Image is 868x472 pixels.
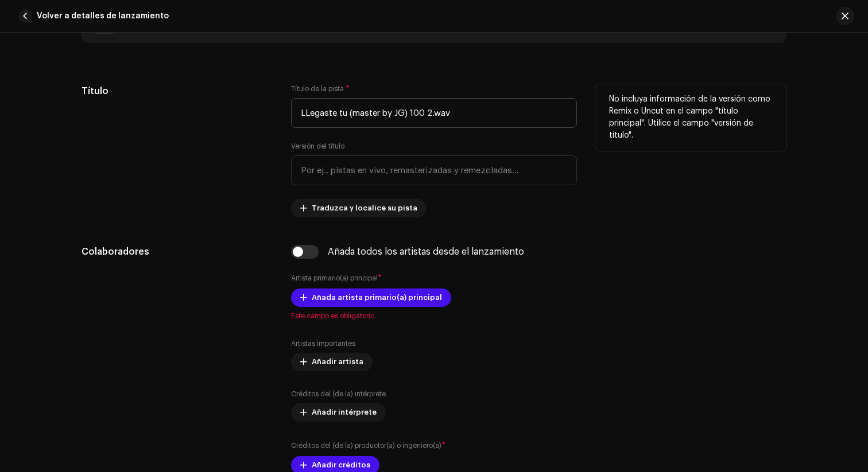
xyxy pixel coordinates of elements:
[609,93,773,142] p: No incluya información de la versión como Remix o Uncut en el campo "título principal". Utilice e...
[291,389,386,399] label: Créditos del (de la) intérprete
[312,401,377,424] span: Añadir intérprete
[291,442,441,449] small: Créditos del (de la) productor(a) o ingeniero(a)
[291,311,577,321] span: Este campo es obligatorio.
[291,353,373,371] button: Añadir artista
[291,288,451,307] button: Añada artista primario(a) principal
[328,247,524,256] div: Añada todos los artistas desde el lanzamiento
[291,403,386,422] button: Añadir intérprete
[291,275,378,282] small: Artista primario(a) principal
[291,339,355,348] label: Artistas importantes
[82,245,273,259] h5: Colaboradores
[312,350,363,373] span: Añadir artista
[291,98,577,128] input: Ingrese el nombre de la pista
[291,142,344,151] label: Versión del título
[312,197,417,220] span: Traduzca y localice su pista
[291,84,350,93] label: Título de la pista
[291,155,577,185] input: Por ej., pistas en vivo, remasterizadas y remezcladas...
[291,199,427,217] button: Traduzca y localice su pista
[312,286,442,309] span: Añada artista primario(a) principal
[82,84,273,98] h5: Título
